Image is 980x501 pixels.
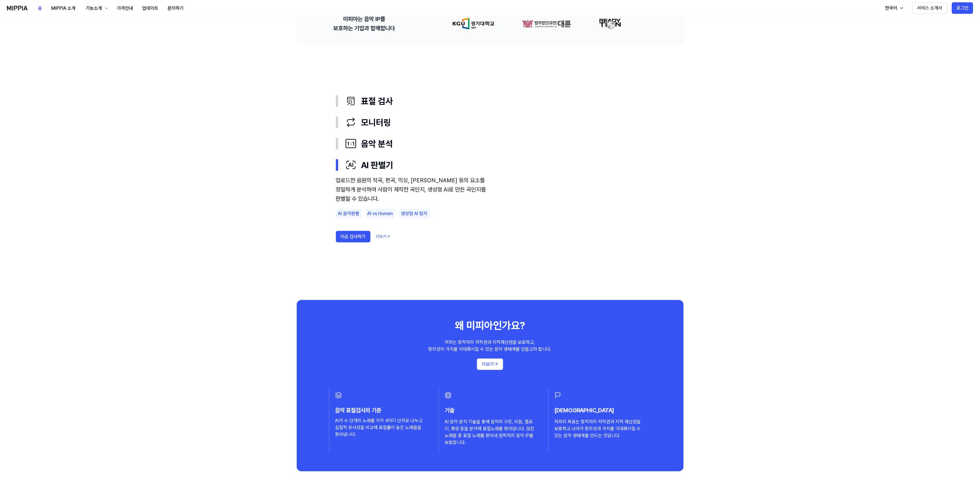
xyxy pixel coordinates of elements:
button: 표절 검사 [336,90,644,112]
button: 음악 분석 [336,133,644,154]
h3: 음악 표절검사의 기준 [335,406,426,415]
button: MIPPIA 소개 [47,3,80,14]
div: AI 판별기 [345,159,644,171]
div: 저희는 창작자의 저작권과 지적재산권을 보호하고, 창의성의 가치를 극대화시킬 수 있는 음악 생태계를 만들고자 합니다. [429,339,552,353]
div: AI 음악 분석 기술을 통해 음악의 구조, 리듬, 멜로디, 화성 등을 분석해 표절노래를 찾아냅니다. 많은 노래들 중 표절 노래를 찾아내 원작자의 음악 IP를 보호합니다. [445,418,536,446]
div: AI vs Human [365,209,395,218]
button: 가격안내 [112,3,138,14]
button: 기능소개 [80,3,112,14]
div: 한국어 [884,5,898,12]
img: partner-logo-0 [451,18,492,29]
button: 홈 [33,3,47,14]
div: 생성형 AI 탐지 [399,209,430,218]
div: AI 판별기 [336,176,644,254]
a: 업데이트 [138,0,163,16]
button: 더보기→ [477,358,503,370]
button: 서비스 소개서 [912,2,947,14]
div: 음악 분석 [345,138,644,150]
h3: 기술 [445,406,536,415]
button: 지금 검사하기 [336,231,370,242]
button: 문의하기 [163,3,188,14]
img: partner-logo-1 [520,18,570,29]
div: 표절 검사 [345,95,644,107]
h2: 미피아는 음악 IP를 보호하는 기업과 함께합니다 [334,14,395,33]
div: 기능소개 [85,5,103,12]
button: 로그인 [952,2,973,14]
img: logo [7,6,28,10]
div: AI 음악판별 [336,209,362,218]
div: 모니터링 [345,116,644,128]
a: 더보기→ [376,234,390,240]
h3: [DEMOGRAPHIC_DATA] [554,406,645,415]
a: 홈 [33,0,47,16]
button: 한국어 [879,2,907,14]
div: 왜 미피아인가요? [455,318,525,333]
div: 저희의 목표는 창작자의 저작권과 지적 재산권을 보호하고 나아가 창의성과 가치를 극대화시킬 수 있는 음악 생태계를 만드는 것입니다. [554,418,645,439]
button: 모니터링 [336,112,644,133]
div: AI가 수 만개의 노래를 각각 4마디 단위로 나누고 실질적 유사성을 비교해 표절률이 높은 노래들을 찾아냅니다. [335,417,426,438]
img: partner-logo-2 [597,18,620,29]
button: AI 판별기 [336,154,644,176]
button: 업데이트 [138,3,163,14]
div: 업로드한 음원의 작곡, 편곡, 믹싱, [PERSON_NAME] 등의 요소를 정밀하게 분석하여 사람이 제작한 곡인지, 생성형 AI로 만든 곡인지를 판별할 수 있습니다. [336,176,491,203]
